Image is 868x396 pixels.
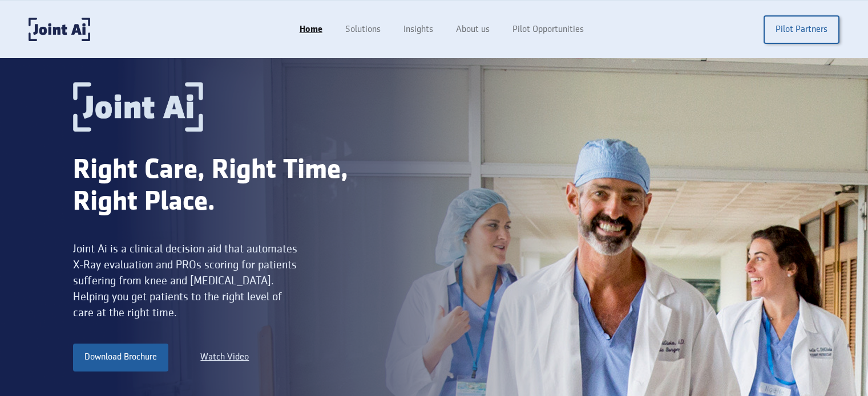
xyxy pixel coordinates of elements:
[200,350,249,364] a: Watch Video
[73,344,168,371] a: Download Brochure
[445,19,501,40] a: About us
[29,18,90,41] a: home
[73,241,301,321] div: Joint Ai is a clinical decision aid that automates X-Ray evaluation and PROs scoring for patients...
[764,15,839,44] a: Pilot Partners
[501,19,595,40] a: Pilot Opportunities
[73,154,398,218] div: Right Care, Right Time, Right Place.
[334,19,392,40] a: Solutions
[288,19,334,40] a: Home
[392,19,445,40] a: Insights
